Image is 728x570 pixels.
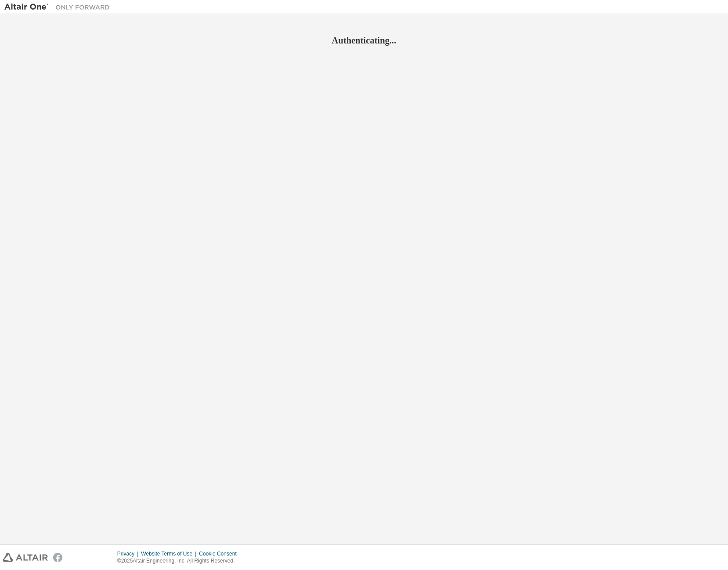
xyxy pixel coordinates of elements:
[4,35,724,46] h2: Authenticating...
[141,550,199,557] div: Website Terms of Use
[117,550,141,557] div: Privacy
[199,550,241,557] div: Cookie Consent
[53,553,62,562] img: facebook.svg
[117,557,242,565] p: © 2025 Altair Engineering, Inc. All Rights Reserved.
[3,553,48,562] img: altair_logo.svg
[4,3,114,11] img: Altair One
